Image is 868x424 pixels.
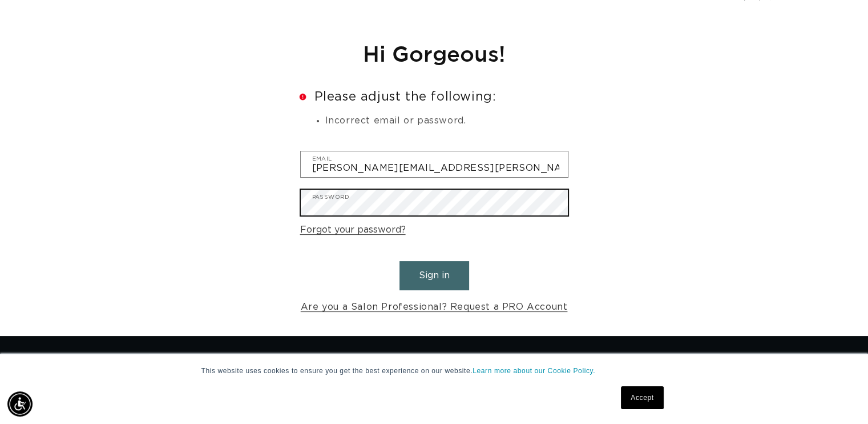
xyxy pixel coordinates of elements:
a: Forgot your password? [300,222,406,238]
button: Sign in [399,261,469,290]
a: Are you a Salon Professional? Request a PRO Account [301,299,568,315]
iframe: Chat Widget [717,301,868,424]
p: This website uses cookies to ensure you get the best experience on our website. [201,366,667,376]
input: Email [301,151,568,177]
li: Incorrect email or password. [325,114,568,129]
h2: Please adjust the following: [300,90,568,103]
a: Learn more about our Cookie Policy. [473,367,595,375]
div: Accessibility Menu [7,391,33,417]
a: Accept [621,386,663,409]
h1: Hi Gorgeous! [300,39,568,67]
